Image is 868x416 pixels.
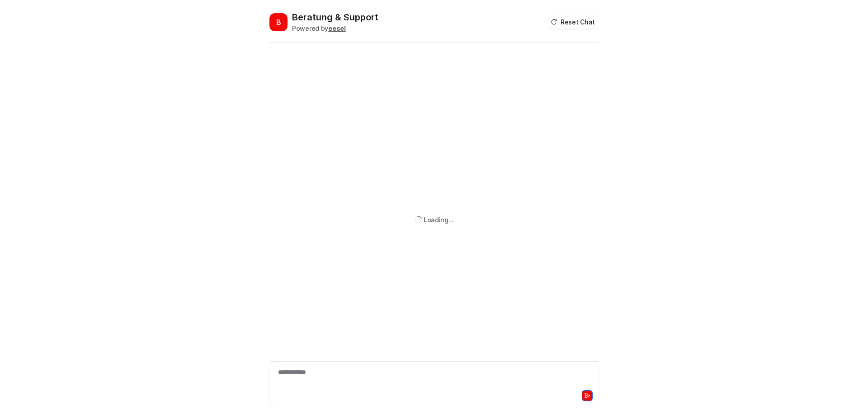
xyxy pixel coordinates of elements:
[424,215,453,225] div: Loading...
[269,13,288,31] span: B
[328,24,346,32] b: eesel
[548,15,599,29] button: Reset Chat
[292,24,378,33] div: Powered by
[292,11,378,24] h2: Beratung & Support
